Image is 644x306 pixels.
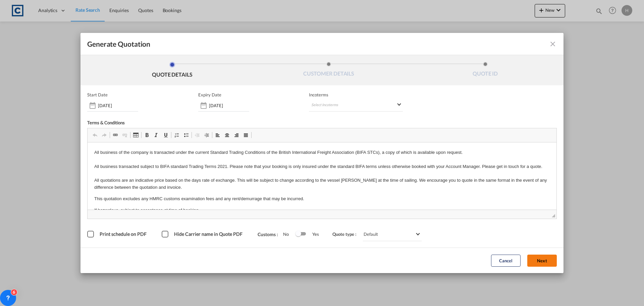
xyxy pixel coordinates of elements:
span: Hide Carrier name in Quote PDF [174,231,243,237]
a: Redo (Ctrl+Y) [100,131,109,139]
a: Insert/Remove Numbered List [172,131,181,139]
body: Rich Text Editor, editor4 [7,7,462,71]
div: Terms & Conditions [87,120,322,128]
iframe: Rich Text Editor, editor4 [88,142,556,210]
a: Bold (Ctrl+B) [142,131,152,139]
md-icon: icon-close fg-AAA8AD cursor m-0 [549,40,557,48]
a: Italic (Ctrl+I) [152,131,161,139]
md-checkbox: Hide Carrier name in Quote PDF [162,231,244,237]
a: Centre [222,131,232,139]
md-dialog: Generate QuotationQUOTE ... [80,33,563,273]
span: Yes [306,231,319,237]
span: Quote type : [332,231,361,237]
a: Unlink [120,131,129,139]
a: Increase Indent [202,131,211,139]
span: No [283,231,296,237]
a: Insert/Remove Bulleted List [181,131,191,139]
li: QUOTE DETAILS [94,62,251,80]
li: CUSTOMER DETAILS [251,62,407,80]
p: Start Date [87,92,108,97]
md-switch: Switch 1 [296,229,306,239]
span: Incoterms [309,92,403,97]
div: Default [364,231,378,237]
button: Cancel [491,255,521,267]
a: Underline (Ctrl+U) [161,131,170,139]
a: Align Right [232,131,241,139]
md-select: Select Incoterms [309,99,403,112]
p: This quotation excludes any HMRC customs examination fees and any rent/demurrage that may be incu... [7,53,462,60]
a: Undo (Ctrl+Z) [90,131,100,139]
span: Customs : [258,231,283,237]
input: Expiry date [209,103,249,108]
p: If hazardous, subject to acceptance at time of booking. [7,64,462,72]
a: Table [131,131,141,139]
md-checkbox: Print schedule on PDF [87,231,148,237]
span: Generate Quotation [87,40,150,48]
a: Decrease Indent [193,131,202,139]
a: Justify [241,131,251,139]
li: QUOTE ID [407,62,563,80]
a: Align Left [213,131,222,139]
p: All business of the company is transacted under the current Standard Trading Conditions of the Br... [7,7,462,49]
p: Expiry Date [198,92,221,97]
span: Drag to resize [552,214,555,217]
button: Next [527,255,557,267]
input: Start date [98,103,138,108]
a: Link (Ctrl+K) [111,131,120,139]
span: Print schedule on PDF [100,231,147,237]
